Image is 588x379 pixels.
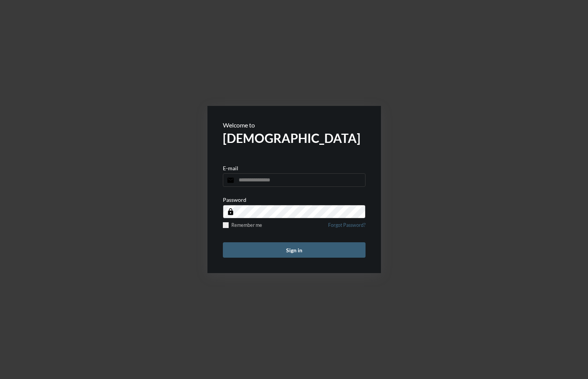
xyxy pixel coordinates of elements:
h2: [DEMOGRAPHIC_DATA] [223,131,366,146]
label: Remember me [223,222,262,228]
a: Forgot Password? [328,222,366,233]
button: Sign in [223,242,366,258]
p: Password [223,196,246,203]
p: E-mail [223,165,238,171]
p: Welcome to [223,121,366,129]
